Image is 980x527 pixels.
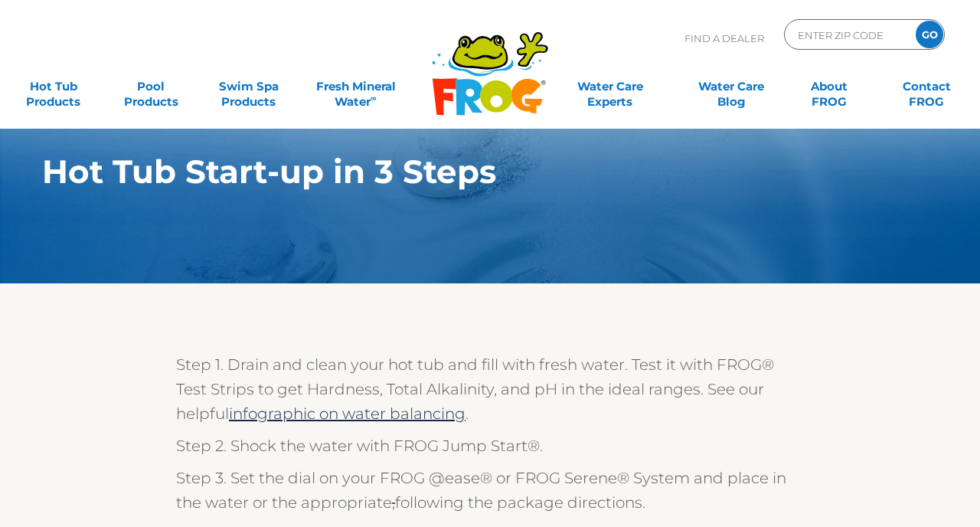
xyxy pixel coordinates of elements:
sup: ∞ [371,93,377,103]
a: Water CareExperts [548,71,671,102]
p: Find A Dealer [684,19,764,57]
span: , [392,493,395,512]
p: Step 3. Set the dial on your FROG @ease® or FROG Serene® System and place in the water or the app... [176,466,804,515]
input: GO [916,21,943,48]
p: Step 2. Shock the water with FROG Jump Start®. [176,434,804,458]
a: Swim SpaProducts [211,71,286,102]
a: PoolProducts [113,71,189,102]
a: infographic on water balancing [229,404,465,423]
a: ContactFROG [889,71,965,102]
a: Hot TubProducts [15,71,91,102]
a: Water CareBlog [694,71,769,102]
a: Fresh MineralWater∞ [309,71,403,102]
h1: Hot Tub Start-up in 3 Steps [42,153,867,190]
a: AboutFROG [791,71,867,102]
p: Step 1. Drain and clean your hot tub and fill with fresh water. Test it with FROG® Test Strips to... [176,352,804,426]
input: Zip Code Form [796,24,900,46]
